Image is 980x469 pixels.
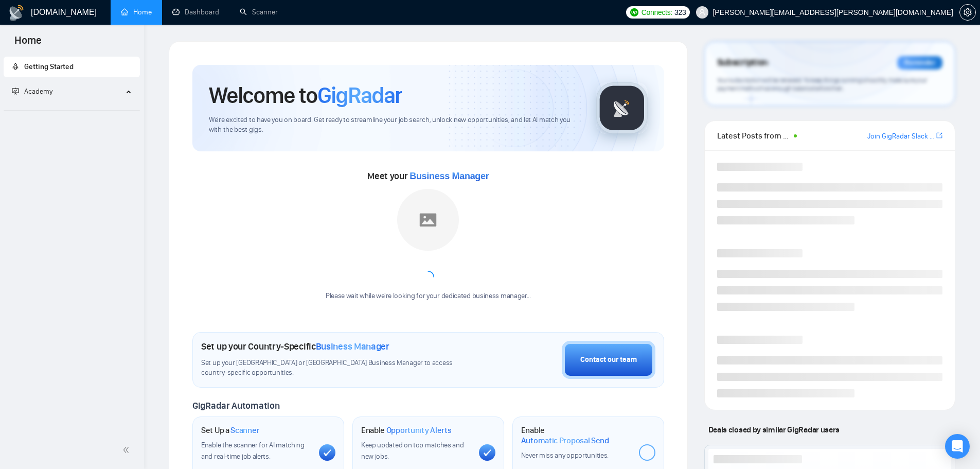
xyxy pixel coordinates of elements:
a: dashboardDashboard [172,8,219,16]
span: Business Manager [409,171,489,181]
span: Connects: [642,7,672,18]
span: Opportunity Alerts [386,425,452,436]
h1: Set up your Country-Specific [201,341,389,352]
div: Open Intercom Messenger [945,434,970,459]
h1: Welcome to [209,81,402,109]
span: Enable the scanner for AI matching and real-time job alerts. [201,441,305,461]
span: Subscription [717,54,768,72]
div: Contact our team [580,354,637,366]
span: Deals closed by similar GigRadar users [704,421,844,439]
a: Join GigRadar Slack Community [867,131,934,142]
img: gigradar-logo.png [596,82,648,134]
h1: Enable [521,425,631,445]
span: export [936,131,942,140]
button: setting [959,4,976,21]
span: We're excited to have you on board. Get ready to streamline your job search, unlock new opportuni... [209,115,580,135]
li: Getting Started [4,57,140,77]
span: user [699,9,706,16]
span: 323 [674,7,686,18]
span: GigRadar Automation [192,400,279,411]
span: Automatic Proposal Send [521,436,609,446]
span: Business Manager [316,341,389,352]
span: setting [960,8,975,16]
span: Never miss any opportunities. [521,451,609,460]
h1: Enable [361,425,452,436]
span: Keep updated on top matches and new jobs. [361,441,464,461]
span: double-left [122,445,133,455]
span: Your subscription will be renewed. To keep things running smoothly, make sure your payment method... [717,76,927,93]
h1: Set Up a [201,425,259,436]
span: fund-projection-screen [12,88,19,95]
a: setting [959,8,976,16]
li: Academy Homepage [4,106,140,113]
div: Please wait while we're looking for your dedicated business manager... [319,291,537,301]
span: GigRadar [317,81,402,109]
span: rocket [12,63,19,70]
img: logo [8,5,25,21]
span: Set up your [GEOGRAPHIC_DATA] or [GEOGRAPHIC_DATA] Business Manager to access country-specific op... [201,358,474,378]
a: homeHome [121,8,152,16]
a: searchScanner [240,8,278,16]
button: Contact our team [562,341,655,379]
a: export [936,131,942,141]
span: Latest Posts from the GigRadar Community [717,129,791,142]
span: Meet your [367,170,489,182]
span: Home [6,33,50,55]
div: Reminder [897,56,942,70]
img: placeholder.png [397,189,459,251]
span: Getting Started [24,62,74,71]
span: Scanner [230,425,259,436]
span: loading [422,271,434,283]
img: upwork-logo.png [630,8,638,16]
span: Academy [12,87,52,96]
span: Academy [24,87,52,96]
